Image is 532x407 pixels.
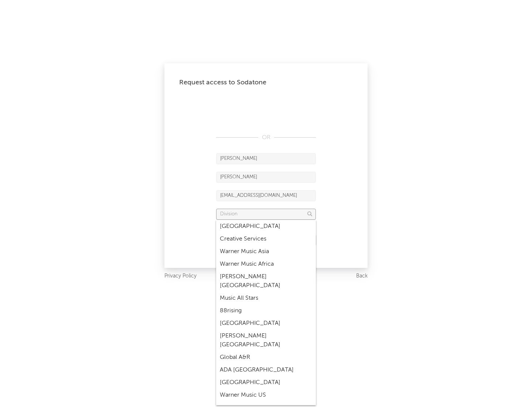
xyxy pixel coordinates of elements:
[216,330,316,351] div: [PERSON_NAME] [GEOGRAPHIC_DATA]
[216,190,316,201] input: Email
[216,209,316,220] input: Division
[216,233,316,245] div: Creative Services
[216,153,316,164] input: First Name
[216,292,316,305] div: Music All Stars
[216,305,316,317] div: 88rising
[216,245,316,258] div: Warner Music Asia
[216,220,316,233] div: [GEOGRAPHIC_DATA]
[216,364,316,376] div: ADA [GEOGRAPHIC_DATA]
[164,272,197,281] a: Privacy Policy
[356,272,368,281] a: Back
[216,133,316,142] div: OR
[216,376,316,389] div: [GEOGRAPHIC_DATA]
[216,351,316,364] div: Global A&R
[216,172,316,183] input: Last Name
[216,258,316,270] div: Warner Music Africa
[216,270,316,292] div: [PERSON_NAME] [GEOGRAPHIC_DATA]
[179,78,353,87] div: Request access to Sodatone
[216,389,316,401] div: Warner Music US
[216,317,316,330] div: [GEOGRAPHIC_DATA]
